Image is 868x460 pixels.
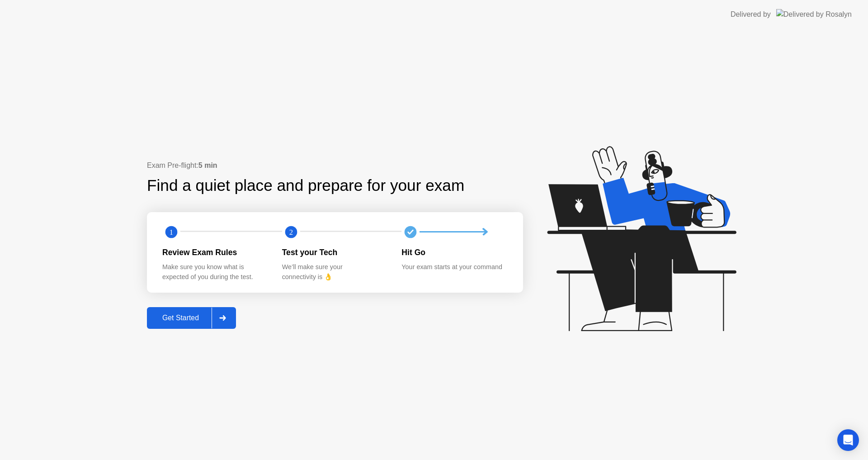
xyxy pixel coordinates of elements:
div: Your exam starts at your command [401,262,507,272]
div: Review Exam Rules [162,247,268,258]
img: Delivered by Rosalyn [776,9,852,19]
text: 1 [170,228,173,236]
text: 2 [289,228,293,236]
div: Hit Go [401,247,507,258]
div: Exam Pre-flight: [147,160,523,171]
div: Find a quiet place and prepare for your exam [147,174,466,198]
button: Get Started [147,307,236,329]
b: 5 min [198,161,217,169]
div: We’ll make sure your connectivity is 👌 [282,262,387,282]
div: Get Started [150,314,212,322]
div: Delivered by [731,9,771,20]
div: Test your Tech [282,247,387,258]
div: Make sure you know what is expected of you during the test. [162,262,268,282]
div: Open Intercom Messenger [837,429,859,451]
